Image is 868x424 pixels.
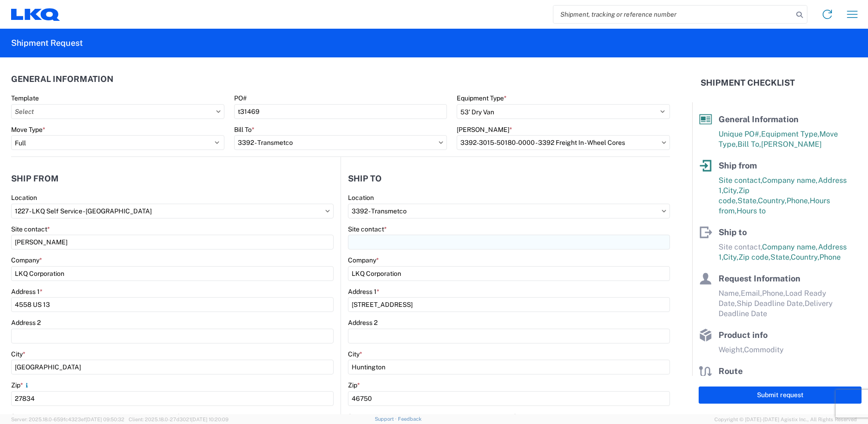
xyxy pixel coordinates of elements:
[11,204,334,218] input: Select
[11,381,31,389] label: Zip
[11,37,83,49] h2: Shipment Request
[819,253,841,262] span: Phone
[11,104,224,119] input: Select
[129,417,229,422] span: Client: 2025.18.0-27d3021
[737,206,766,215] span: Hours to
[719,114,799,124] span: General Information
[457,94,507,102] label: Equipment Type
[457,135,670,150] input: Select
[11,350,25,358] label: City
[348,381,360,389] label: Zip
[741,289,762,298] span: Email,
[719,274,800,283] span: Request Information
[762,243,818,251] span: Company name,
[719,161,757,170] span: Ship from
[11,125,45,134] label: Move Type
[11,75,113,84] h2: General Information
[348,318,378,327] label: Address 2
[719,130,761,138] span: Unique PO#,
[11,256,42,264] label: Company
[234,135,447,150] input: Select
[744,345,784,354] span: Commodity
[701,77,795,88] h2: Shipment Checklist
[348,174,382,183] h2: Ship to
[348,225,387,233] label: Site contact
[719,289,741,298] span: Name,
[11,193,37,202] label: Location
[234,94,247,102] label: PO#
[398,416,422,422] a: Feedback
[348,193,374,202] label: Location
[11,174,59,183] h2: Ship from
[11,417,124,422] span: Server: 2025.18.0-659fc4323ef
[791,253,819,262] span: Country,
[723,253,738,262] span: City,
[719,227,747,237] span: Ship to
[11,94,39,102] label: Template
[719,366,743,376] span: Route
[176,412,203,421] label: Country
[738,196,758,205] span: State,
[348,412,367,421] label: State
[762,289,785,298] span: Phone,
[553,6,793,23] input: Shipment, tracking or reference number
[348,204,670,218] input: Select
[11,287,43,296] label: Address 1
[737,299,805,308] span: Ship Deadline Date,
[375,416,398,422] a: Support
[699,387,862,404] button: Submit request
[348,350,362,358] label: City
[11,412,30,421] label: State
[714,415,857,424] span: Copyright © [DATE]-[DATE] Agistix Inc., All Rights Reserved
[762,176,818,185] span: Company name,
[719,330,768,340] span: Product info
[348,287,379,296] label: Address 1
[738,253,770,262] span: Zip code,
[761,140,822,149] span: [PERSON_NAME]
[513,412,539,421] label: Country
[348,256,379,264] label: Company
[719,176,762,185] span: Site contact,
[787,196,810,205] span: Phone,
[457,125,512,134] label: [PERSON_NAME]
[11,225,50,233] label: Site contact
[761,130,819,138] span: Equipment Type,
[234,125,254,134] label: Bill To
[758,196,787,205] span: Country,
[719,243,762,251] span: Site contact,
[719,345,744,354] span: Weight,
[11,318,41,327] label: Address 2
[191,417,229,422] span: [DATE] 10:20:09
[738,140,761,149] span: Bill To,
[86,417,124,422] span: [DATE] 09:50:32
[723,186,738,195] span: City,
[770,253,791,262] span: State,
